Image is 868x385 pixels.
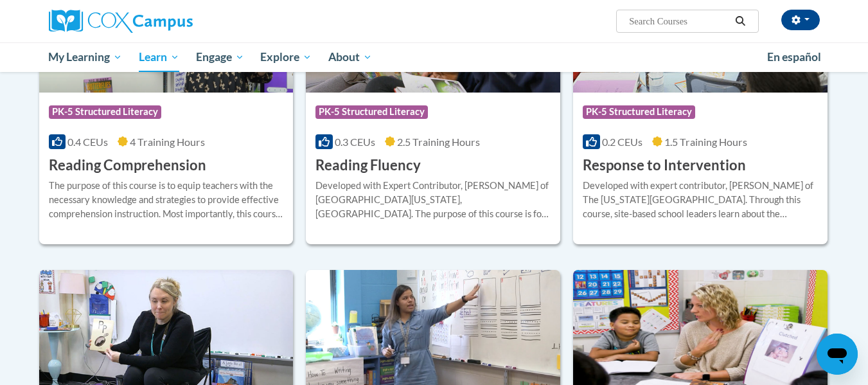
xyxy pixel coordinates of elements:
[130,136,205,148] span: 4 Training Hours
[664,136,747,148] span: 1.5 Training Hours
[315,179,551,221] div: Developed with Expert Contributor, [PERSON_NAME] of [GEOGRAPHIC_DATA][US_STATE], [GEOGRAPHIC_DATA...
[49,179,284,221] div: The purpose of this course is to equip teachers with the necessary knowledge and strategies to pr...
[49,105,161,118] span: PK-5 Structured Literacy
[759,44,829,71] a: En español
[583,105,695,118] span: PK-5 Structured Literacy
[130,42,188,72] a: Learn
[196,49,244,65] span: Engage
[583,156,746,175] h3: Response to Intervention
[260,49,312,65] span: Explore
[49,156,206,175] h3: Reading Comprehension
[817,334,858,375] iframe: Button to launch messaging window
[30,42,839,72] div: Main menu
[40,42,131,72] a: My Learning
[49,10,293,33] a: Cox Campus
[49,10,193,33] img: Cox Campus
[67,136,108,148] span: 0.4 CEUs
[139,49,179,65] span: Learn
[767,50,821,64] span: En español
[335,136,375,148] span: 0.3 CEUs
[583,179,818,221] div: Developed with expert contributor, [PERSON_NAME] of The [US_STATE][GEOGRAPHIC_DATA]. Through this...
[628,13,731,29] input: Search Courses
[320,42,380,72] a: About
[315,105,428,118] span: PK-5 Structured Literacy
[397,136,480,148] span: 2.5 Training Hours
[48,49,122,65] span: My Learning
[781,10,820,30] button: Account Settings
[188,42,252,72] a: Engage
[315,156,421,175] h3: Reading Fluency
[328,49,372,65] span: About
[252,42,320,72] a: Explore
[731,13,750,29] button: Search
[602,136,642,148] span: 0.2 CEUs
